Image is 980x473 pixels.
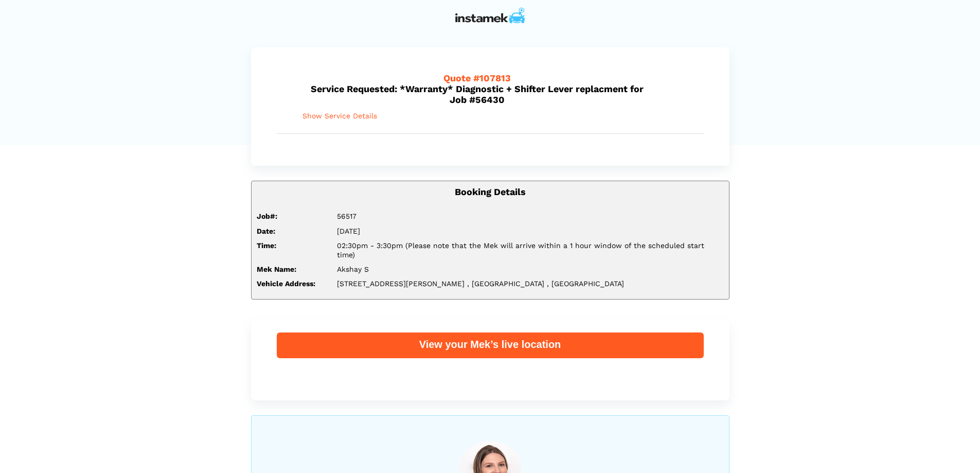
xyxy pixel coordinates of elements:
[547,279,624,288] span: , [GEOGRAPHIC_DATA]
[257,279,315,288] strong: Vehicle Address:
[467,279,544,288] span: , [GEOGRAPHIC_DATA]
[329,226,732,236] div: [DATE]
[257,227,275,235] strong: Date:
[302,73,678,106] h5: Service Requested: *Warranty* Diagnostic + Shifter Lever replacment for Job #56430
[277,338,704,351] div: View your Mek’s live location
[329,241,732,259] div: 02:30pm - 3:30pm (Please note that the Mek will arrive within a 1 hour window of the scheduled st...
[337,279,465,288] span: [STREET_ADDRESS][PERSON_NAME]
[302,112,377,120] span: Show Service Details
[329,265,732,274] div: Akshay S
[329,212,732,221] div: 56517
[257,241,276,250] strong: Time:
[257,265,296,273] strong: Mek Name:
[257,186,724,197] h5: Booking Details
[443,73,511,83] span: Quote #107813
[257,212,277,220] strong: Job#:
